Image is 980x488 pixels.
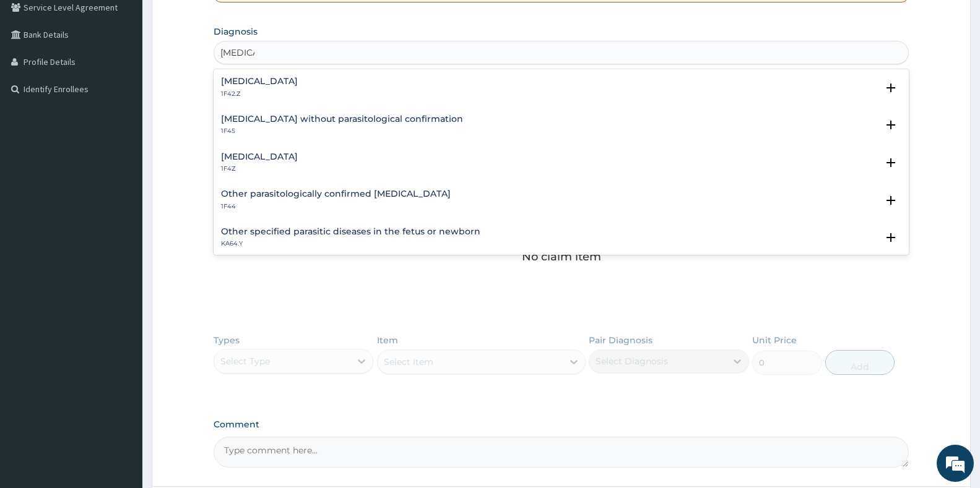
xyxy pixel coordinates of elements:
div: Minimize live chat window [203,6,233,36]
p: No claim item [522,250,601,263]
p: 1F45 [221,127,463,135]
i: open select status [883,193,898,208]
h4: [MEDICAL_DATA] without parasitological confirmation [221,114,463,124]
span: We're online! [72,156,171,281]
i: open select status [883,230,898,245]
p: 1F42.Z [221,90,298,98]
h4: [MEDICAL_DATA] [221,77,298,86]
p: KA64.Y [221,239,480,248]
i: open select status [883,155,898,170]
label: Comment [214,419,909,430]
i: open select status [883,80,898,95]
img: d_794563401_company_1708531726252_794563401 [23,62,50,93]
h4: [MEDICAL_DATA] [221,152,298,161]
textarea: Type your message and hit 'Enter' [6,338,236,381]
p: 1F44 [221,202,451,211]
p: 1F4Z [221,165,298,173]
div: Chat with us now [64,69,208,85]
i: open select status [883,118,898,132]
label: Diagnosis [214,25,258,38]
h4: Other specified parasitic diseases in the fetus or newborn [221,227,480,236]
h4: Other parasitologically confirmed [MEDICAL_DATA] [221,189,451,199]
